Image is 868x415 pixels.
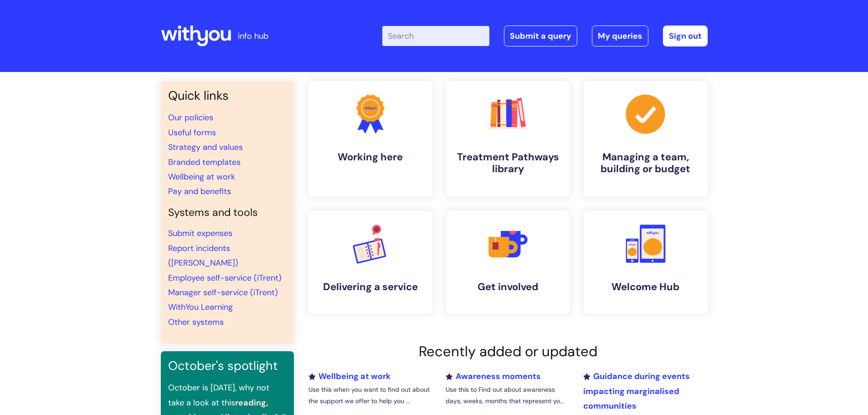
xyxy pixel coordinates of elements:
[168,157,241,168] a: Branded templates
[168,171,235,182] a: Wellbeing at work
[308,211,432,314] a: Delivering a service
[168,112,213,123] a: Our policies
[592,26,648,46] a: My queries
[583,371,690,411] a: Guidance during events impacting marginalised communities
[168,287,278,298] a: Manager self-service (iTrent)
[168,243,238,268] a: Report incidents ([PERSON_NAME])
[168,228,232,239] a: Submit expenses
[168,272,282,283] a: Employee self-service (iTrent)
[308,343,708,360] h2: Recently added or updated
[316,281,425,293] h4: Delivering a service
[591,281,700,293] h4: Welcome Hub
[308,81,432,196] a: Working here
[446,81,570,196] a: Treatment Pathways library
[382,26,708,46] div: | -
[453,281,563,293] h4: Get involved
[168,359,287,373] h3: October's spotlight
[584,81,708,196] a: Managing a team, building or budget
[168,302,233,313] a: WithYou Learning
[663,26,708,46] a: Sign out
[168,142,243,153] a: Strategy and values
[308,384,432,407] p: Use this when you want to find out about the support we offer to help you ...
[168,206,287,219] h4: Systems and tools
[168,186,231,197] a: Pay and benefits
[446,371,541,382] a: Awareness moments
[382,26,489,46] input: Search
[446,211,570,314] a: Get involved
[168,127,216,138] a: Useful forms
[453,151,563,175] h4: Treatment Pathways library
[446,384,570,407] p: Use this to Find out about awareness days, weeks, months that represent yo...
[238,29,268,43] p: info hub
[316,151,425,163] h4: Working here
[584,211,708,314] a: Welcome Hub
[308,371,390,382] a: Wellbeing at work
[591,151,700,175] h4: Managing a team, building or budget
[168,317,224,328] a: Other systems
[168,88,287,103] h3: Quick links
[504,26,577,46] a: Submit a query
